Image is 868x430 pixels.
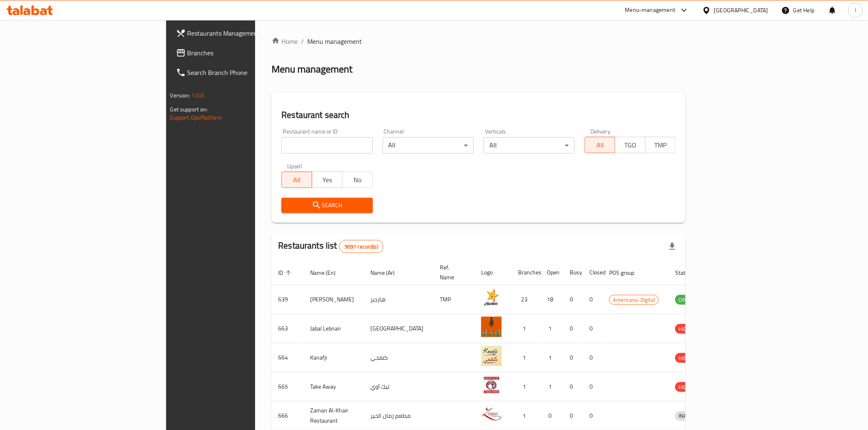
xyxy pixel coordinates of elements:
span: Yes [315,174,339,186]
td: 1 [512,314,540,343]
span: TMP [649,139,673,151]
span: Americana-Digital [610,295,658,305]
td: 23 [512,285,540,314]
label: Delivery [590,129,611,134]
nav: breadcrumb [272,36,685,46]
a: Search Branch Phone [169,63,311,82]
span: 9091 record(s) [340,243,383,251]
td: [GEOGRAPHIC_DATA] [364,314,433,343]
img: Kanafji [481,346,502,366]
td: 0 [563,314,583,343]
span: No [346,174,370,186]
span: OPEN [675,295,695,305]
div: Total records count [339,240,384,253]
td: 0 [583,372,603,401]
td: 0 [583,314,603,343]
th: Open [540,260,563,285]
span: Menu management [307,36,362,46]
span: Name (Ar) [370,268,405,278]
button: Yes [312,172,343,188]
th: Busy [563,260,583,285]
h2: Menu management [272,63,352,76]
td: Take Away [304,372,364,401]
span: 1.0.0 [192,90,204,101]
td: 1 [540,372,563,401]
button: All [281,172,312,188]
button: TGO [615,137,646,153]
button: TMP [645,137,676,153]
td: [PERSON_NAME] [304,285,364,314]
div: All [383,137,474,154]
span: HIDDEN [675,353,700,363]
span: POS group [609,268,645,278]
span: HIDDEN [675,382,700,392]
label: Upsell [287,163,302,169]
td: Jabal Lebnan [304,314,364,343]
img: Jabal Lebnan [481,317,502,337]
div: Export file [662,237,682,256]
td: 1 [540,314,563,343]
button: No [342,172,373,188]
span: INACTIVE [675,411,703,421]
th: Logo [475,260,512,285]
span: Branches [187,48,304,58]
th: Closed [583,260,603,285]
img: Take Away [481,375,502,395]
a: Restaurants Management [169,23,311,43]
td: هارديز [364,285,433,314]
th: Branches [512,260,540,285]
h2: Restaurants list [278,240,384,253]
button: Search [281,198,372,213]
a: Support.OpsPlatform [170,112,222,123]
div: Menu-management [625,5,676,15]
td: 1 [512,343,540,372]
td: 1 [540,343,563,372]
span: ID [278,268,294,278]
span: I [855,6,856,15]
td: 18 [540,285,563,314]
div: INACTIVE [675,411,703,421]
a: Branches [169,43,311,63]
span: Search [288,200,366,210]
td: 0 [583,343,603,372]
td: 1 [512,372,540,401]
td: TMP [433,285,475,314]
div: [GEOGRAPHIC_DATA] [714,6,768,15]
span: Ref. Name [440,263,465,282]
span: All [285,174,309,186]
td: 0 [563,285,583,314]
span: Name (En) [310,268,346,278]
td: 0 [563,343,583,372]
td: تيك آوي [364,372,433,401]
td: Kanafji [304,343,364,372]
td: 0 [563,372,583,401]
img: Zaman Al-Khair Restaurant [481,404,502,424]
td: كنفجي [364,343,433,372]
img: Hardee's [481,287,502,308]
span: Restaurants Management [187,28,304,38]
button: All [585,137,615,153]
span: Get support on: [170,104,208,115]
div: All [484,137,575,154]
span: Search Branch Phone [187,68,304,77]
input: Search for restaurant name or ID.. [281,137,372,154]
td: 0 [583,285,603,314]
span: HIDDEN [675,324,700,334]
span: Version: [170,90,190,101]
span: Status [675,268,702,278]
span: TGO [619,139,642,151]
h2: Restaurant search [281,109,676,121]
span: All [588,139,612,151]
